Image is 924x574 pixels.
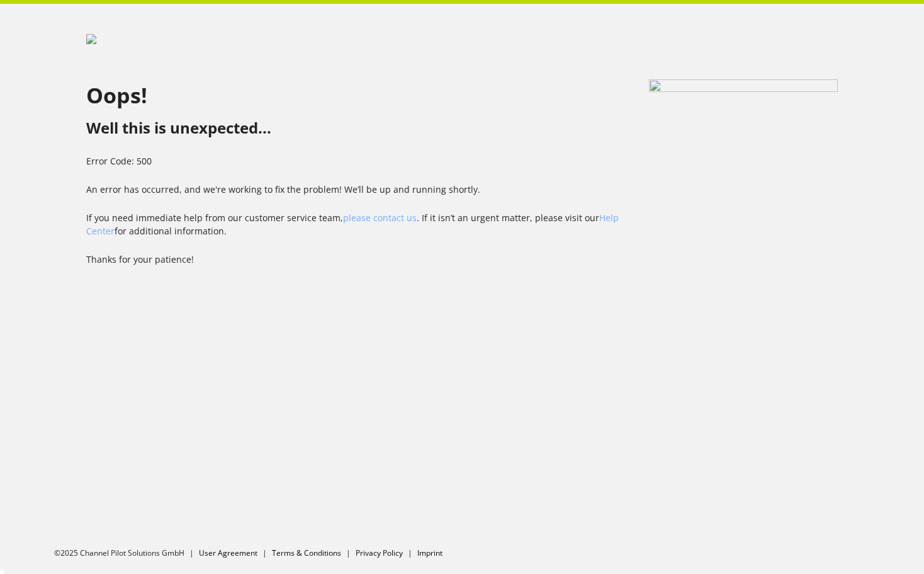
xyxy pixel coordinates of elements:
[272,548,341,558] a: Terms & Conditions
[86,211,648,238] p: If you need immediate help from our customer service team, . If it isn’t an urgent matter, please...
[54,548,199,559] li: ©2025 Channel Pilot Solutions GmbH
[86,154,648,168] p: Error Code: 500
[86,183,648,196] p: An error has occurred, and we're working to fix the problem! We’ll be up and running shortly.
[356,548,403,558] a: Privacy Policy
[86,34,96,49] img: 00fd0c2968333bded0a06517299d5b97.svg
[86,79,648,112] h1: Oops!
[199,548,257,558] a: User Agreement
[86,117,648,139] h2: Well this is unexpected...
[649,79,838,394] img: e90d5b77b56c2ba63d8ea669e10db237.svg
[86,253,648,266] p: Thanks for your patience!
[343,212,417,224] a: please contact us
[417,548,442,558] a: Imprint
